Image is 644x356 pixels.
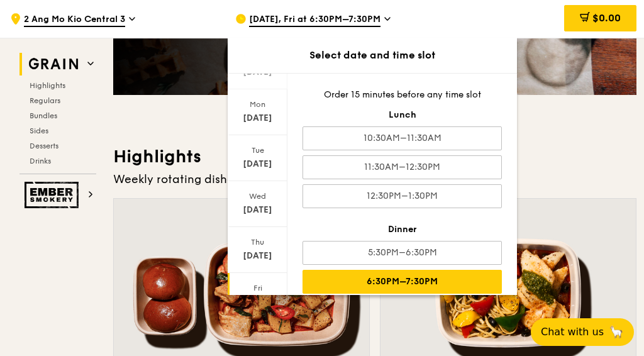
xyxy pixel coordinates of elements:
[592,12,621,24] span: $0.00
[230,145,286,155] div: Tue
[113,145,636,168] h3: Highlights
[230,99,286,109] div: Mon
[303,184,502,208] div: 12:30PM–1:30PM
[609,325,624,340] span: 🦙
[303,270,502,294] div: 6:30PM–7:30PM
[303,223,502,236] div: Dinner
[30,126,48,135] span: Sides
[230,250,286,262] div: [DATE]
[230,237,286,247] div: Thu
[24,13,125,27] span: 2 Ang Mo Kio Central 3
[30,157,51,165] span: Drinks
[531,318,634,346] button: Chat with us🦙
[230,112,286,125] div: [DATE]
[303,109,502,121] div: Lunch
[303,89,502,101] div: Order 15 minutes before any time slot
[30,111,57,120] span: Bundles
[25,182,82,208] img: Ember Smokery web logo
[230,283,286,293] div: Fri
[30,96,60,105] span: Regulars
[249,13,380,27] span: [DATE], Fri at 6:30PM–7:30PM
[25,53,82,75] img: Grain web logo
[230,204,286,216] div: [DATE]
[230,158,286,170] div: [DATE]
[113,170,636,188] div: Weekly rotating dishes inspired by flavours from around the world.
[30,142,58,150] span: Desserts
[303,155,502,179] div: 11:30AM–12:30PM
[30,81,65,90] span: Highlights
[303,126,502,150] div: 10:30AM–11:30AM
[230,191,286,201] div: Wed
[228,48,517,63] div: Select date and time slot
[541,325,604,340] span: Chat with us
[303,241,502,265] div: 5:30PM–6:30PM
